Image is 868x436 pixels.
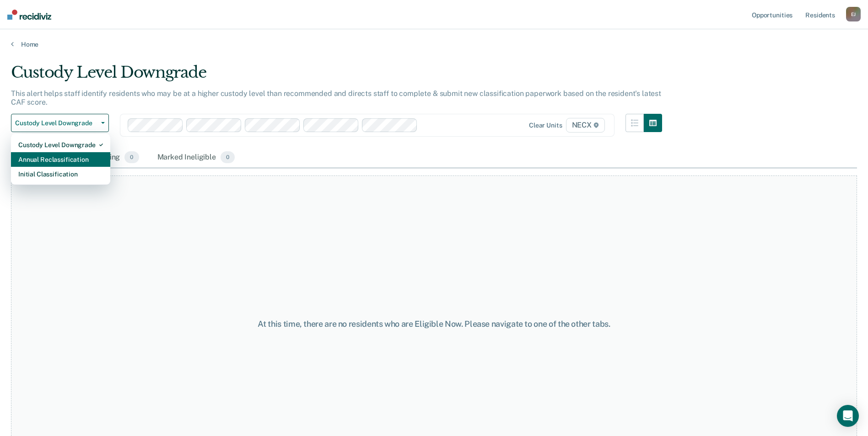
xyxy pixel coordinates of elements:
span: NECX [566,118,605,133]
div: At this time, there are no residents who are Eligible Now. Please navigate to one of the other tabs. [223,319,646,329]
div: Initial Classification [18,167,103,181]
a: Home [11,40,857,48]
button: Custody Level Downgrade [11,114,109,132]
div: Pending0 [91,148,140,168]
div: Clear units [529,122,562,129]
div: E J [846,7,861,21]
span: 0 [124,151,139,163]
span: Custody Level Downgrade [15,119,97,127]
p: This alert helps staff identify residents who may be at a higher custody level than recommended a... [11,89,661,106]
div: Open Intercom Messenger [837,405,859,427]
img: Recidiviz [7,10,51,20]
button: EJ [846,7,861,21]
div: Marked Ineligible0 [156,148,237,168]
div: Custody Level Downgrade [11,63,662,89]
div: Custody Level Downgrade [18,138,103,152]
div: Annual Reclassification [18,152,103,167]
span: 0 [221,151,235,163]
